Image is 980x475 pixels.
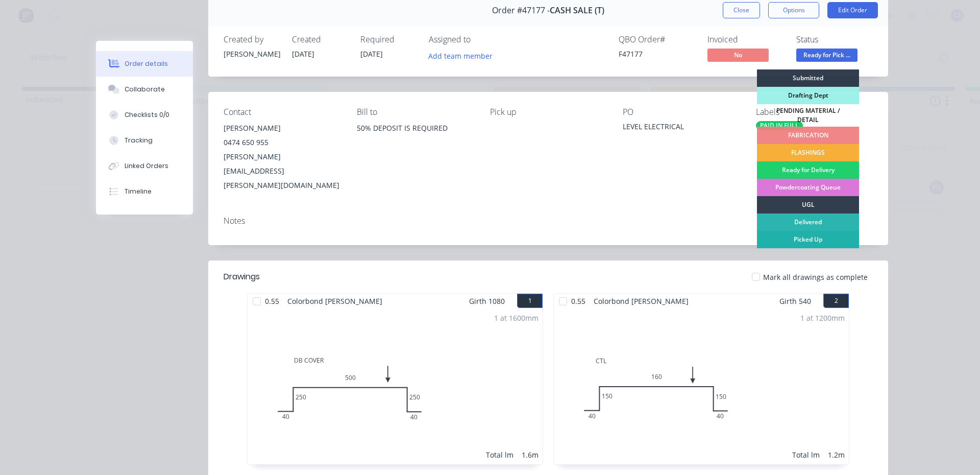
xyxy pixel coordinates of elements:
[757,179,859,196] div: Powdercoating Queue
[723,2,760,18] button: Close
[96,102,193,128] button: Checklists 0/0
[360,49,383,59] span: [DATE]
[707,49,769,61] span: No
[756,121,803,130] div: PAID IN FULL
[224,121,340,135] div: [PERSON_NAME]
[486,449,513,460] div: Total lm
[619,49,695,59] div: F47177
[469,294,505,308] span: Girth 1080
[423,49,498,62] button: Add team member
[248,308,543,464] div: DB COVER40250500250401 at 1600mmTotal lm1.6m
[125,187,152,196] div: Timeline
[590,294,693,308] span: Colorbond [PERSON_NAME]
[779,294,811,308] span: Girth 540
[757,161,859,179] div: Ready for Delivery
[96,51,193,77] button: Order details
[357,107,474,117] div: Bill to
[828,449,845,460] div: 1.2m
[224,150,340,193] div: [PERSON_NAME][EMAIL_ADDRESS][PERSON_NAME][DOMAIN_NAME]
[796,35,873,44] div: Status
[490,107,607,117] div: Pick up
[292,49,314,59] span: [DATE]
[707,35,784,44] div: Invoiced
[96,128,193,153] button: Tracking
[757,196,859,213] div: UGL
[224,121,340,193] div: [PERSON_NAME]0474 650 955[PERSON_NAME][EMAIL_ADDRESS][PERSON_NAME][DOMAIN_NAME]
[827,2,878,18] button: Edit Order
[492,6,550,15] span: Order #47177 -
[224,35,280,44] div: Created by
[224,107,340,117] div: Contact
[757,231,859,248] div: Picked Up
[757,87,859,104] div: Drafting Dept
[96,179,193,204] button: Timeline
[550,6,604,15] span: CASH SALE (T)
[757,69,859,87] div: Submitted
[96,77,193,102] button: Collaborate
[756,107,873,117] div: Labels
[567,294,590,308] span: 0.55
[554,308,849,464] div: CTL40150160150401 at 1200mmTotal lm1.2m
[792,449,820,460] div: Total lm
[796,49,857,64] button: Ready for Pick ...
[224,216,873,226] div: Notes
[125,136,153,145] div: Tracking
[429,35,531,44] div: Assigned to
[224,49,280,59] div: [PERSON_NAME]
[522,449,538,460] div: 1.6m
[757,127,859,144] div: FABRICATION
[125,59,168,68] div: Order details
[357,121,474,135] div: 50% DEPOSIT IS REQUIRED
[283,294,386,308] span: Colorbond [PERSON_NAME]
[517,294,543,308] button: 1
[494,313,538,323] div: 1 at 1600mm
[96,153,193,179] button: Linked Orders
[623,107,740,117] div: PO
[823,294,849,308] button: 2
[623,121,740,135] div: LEVEL ELECTRICAL
[125,161,168,171] div: Linked Orders
[357,121,474,154] div: 50% DEPOSIT IS REQUIRED
[757,213,859,231] div: Delivered
[800,313,845,323] div: 1 at 1200mm
[796,49,857,61] span: Ready for Pick ...
[757,104,859,127] div: PENDING MATERIAL / DETAIL
[261,294,283,308] span: 0.55
[292,35,348,44] div: Created
[125,110,169,120] div: Checklists 0/0
[224,271,260,283] div: Drawings
[125,85,165,94] div: Collaborate
[757,144,859,161] div: FLASHINGS
[768,2,819,18] button: Options
[360,35,416,44] div: Required
[224,135,340,150] div: 0474 650 955
[429,49,498,62] button: Add team member
[619,35,695,44] div: QBO Order #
